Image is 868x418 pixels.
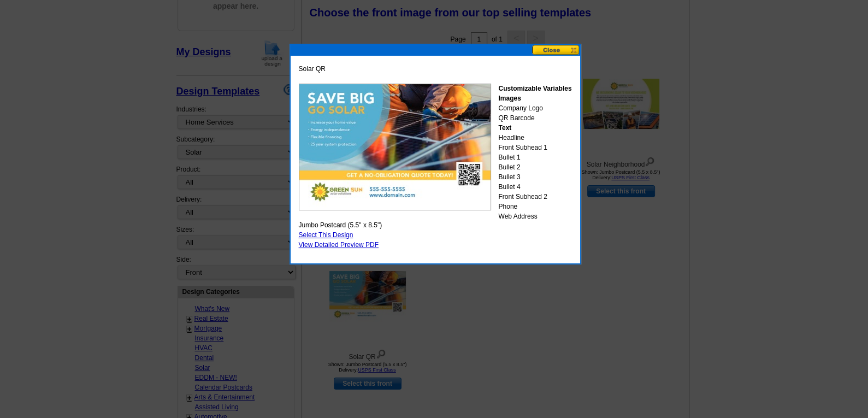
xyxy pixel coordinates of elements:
iframe: LiveChat chat widget [649,164,868,418]
span: Jumbo Postcard (5.5" x 8.5") [299,220,382,230]
strong: Images [498,95,521,102]
a: View Detailed Preview PDF [299,241,379,249]
img: GENPJF_SolarQR_ALL.jpg [299,84,491,210]
div: Company Logo QR Barcode Headline Front Subhead 1 Bullet 1 Bullet 2 Bullet 3 Bullet 4 Front Subhea... [498,84,571,221]
strong: Customizable Variables [498,85,571,92]
a: Select This Design [299,231,353,239]
strong: Text [498,124,511,132]
span: Solar QR [299,64,326,74]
